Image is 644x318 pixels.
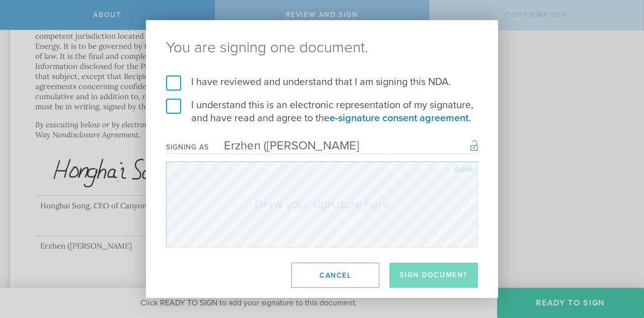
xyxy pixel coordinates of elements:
[330,112,468,124] a: e-signature consent agreement
[594,240,644,288] iframe: Chat Widget
[166,99,478,125] label: I understand this is an electronic representation of my signature, and have read and agree to the .
[291,263,379,288] button: Cancel
[166,143,209,151] div: Signing as
[209,138,359,153] div: Erzhen ([PERSON_NAME]
[166,75,478,89] label: I have reviewed and understand that I am signing this NDA.
[389,263,478,288] button: Sign Document
[166,40,478,55] ng-pluralize: You are signing one document.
